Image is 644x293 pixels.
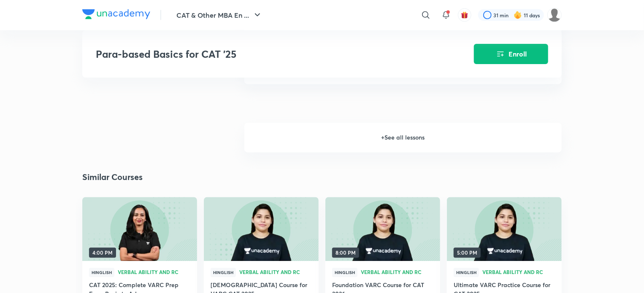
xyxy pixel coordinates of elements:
[461,11,468,19] img: avatar
[82,9,150,19] img: Company Logo
[332,248,359,258] span: 8:00 PM
[361,270,433,275] span: Verbal Ability and RC
[514,11,522,19] img: streak
[171,7,268,24] button: CAT & Other MBA En ...
[454,268,479,277] span: Hinglish
[482,270,555,276] a: Verbal Ability and RC
[89,268,114,277] span: Hinglish
[447,197,562,261] a: new-thumbnail5:00 PM
[118,270,190,275] span: Verbal Ability and RC
[211,268,236,277] span: Hinglish
[325,197,440,261] a: new-thumbnail8:00 PM
[474,44,548,64] button: Enroll
[239,270,312,275] span: Verbal Ability and RC
[446,196,563,262] img: new-thumbnail
[458,8,471,22] button: avatar
[118,270,190,276] a: Verbal Ability and RC
[361,270,433,276] a: Verbal Ability and RC
[82,9,150,22] a: Company Logo
[204,197,319,261] a: new-thumbnail
[89,248,116,258] span: 4:00 PM
[324,196,441,262] img: new-thumbnail
[239,270,312,276] a: Verbal Ability and RC
[96,48,426,60] h3: Para-based Basics for CAT '25
[454,248,481,258] span: 5:00 PM
[82,171,143,184] h2: Similar Courses
[203,196,319,262] img: new-thumbnail
[81,196,198,262] img: new-thumbnail
[482,270,555,275] span: Verbal Ability and RC
[332,268,357,277] span: Hinglish
[244,123,562,153] h6: + See all lessons
[82,197,197,261] a: new-thumbnail4:00 PM
[547,8,562,22] img: Anubhav Singh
